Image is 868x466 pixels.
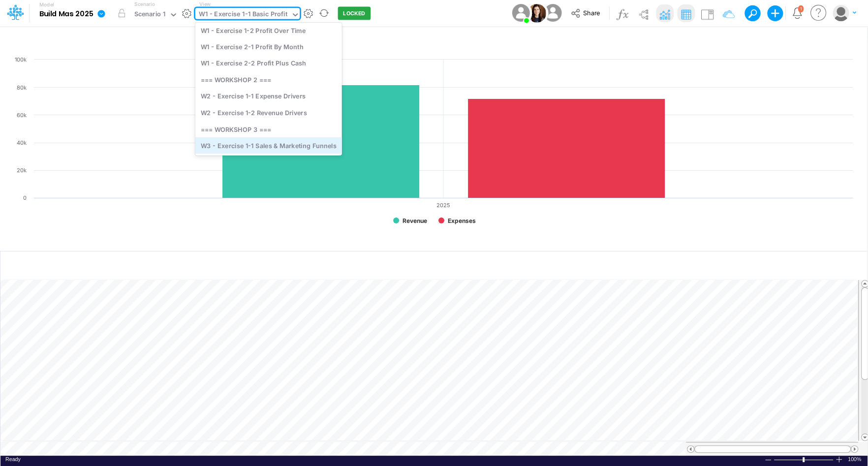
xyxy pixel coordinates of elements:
a: Notifications [792,7,803,19]
div: === WORKSHOP 3 === [195,121,342,137]
label: Model [39,2,54,8]
text: 80k [17,84,27,91]
text: 2025 [436,202,450,209]
text: 100k [15,56,27,63]
div: W1 - Exercise 2-2 Profit Plus Cash [195,55,342,71]
div: Zoom level [848,456,863,463]
div: Zoom Out [764,456,772,464]
button: LOCKED [338,7,371,20]
div: W1 - Exercise 1-1 Basic Profit [199,9,287,21]
input: Type a title here [9,256,653,276]
div: 1 unread items [800,6,802,11]
text: Expenses [448,217,476,224]
img: User Image Icon [541,2,563,24]
img: User Image Icon [527,4,546,23]
span: Ready [5,456,21,462]
div: Zoom [803,457,805,462]
span: Share [583,9,600,16]
div: W3 - Exercise 1-1 Sales & Marketing Funnels [195,137,342,154]
div: W2 - Exercise 1-2 Revenue Drivers [195,104,342,121]
button: Share [566,6,607,21]
input: Type a title here [8,31,762,51]
text: 60k [17,112,27,119]
text: 40k [17,139,27,146]
text: Revenue [403,217,427,224]
div: W1 - Exercise 2-1 Profit By Month [195,38,342,55]
b: Build Mas 2025 [39,10,93,19]
div: W1 - Exercise 1-2 Profit Over Time [195,22,342,38]
div: === WORKSHOP 2 === [195,71,342,88]
span: 100% [848,456,863,463]
div: Zoom [774,456,835,463]
div: In Ready mode [5,456,21,463]
label: View [199,0,211,8]
text: 20k [17,167,27,174]
div: Scenario 1 [134,9,166,21]
img: User Image Icon [510,2,532,24]
div: W2 - Exercise 1-1 Expense Drivers [195,88,342,104]
text: 0 [23,194,27,201]
label: Scenario [134,0,155,8]
div: Zoom In [835,456,843,463]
